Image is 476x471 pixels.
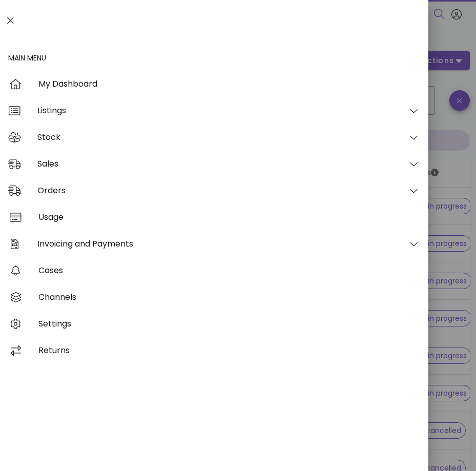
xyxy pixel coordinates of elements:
[37,132,396,142] div: Stock
[38,345,420,355] div: Returns
[38,319,420,329] div: Settings
[38,79,420,89] div: My Dashboard
[38,292,420,302] div: Channels
[38,212,420,222] div: Usage
[37,186,396,195] div: Orders
[37,106,396,115] div: Listings
[37,239,396,249] div: Invoicing and Payments
[37,159,396,169] div: Sales
[38,265,420,275] div: Cases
